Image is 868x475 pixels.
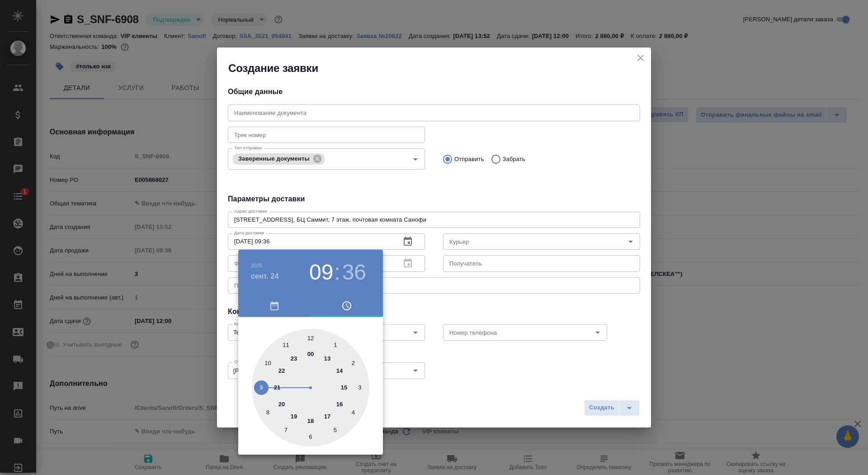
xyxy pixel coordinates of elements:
button: сент. 24 [251,271,279,282]
h3: : [334,260,340,285]
button: 09 [309,260,333,285]
button: 2025 [251,263,262,268]
button: 36 [342,260,366,285]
